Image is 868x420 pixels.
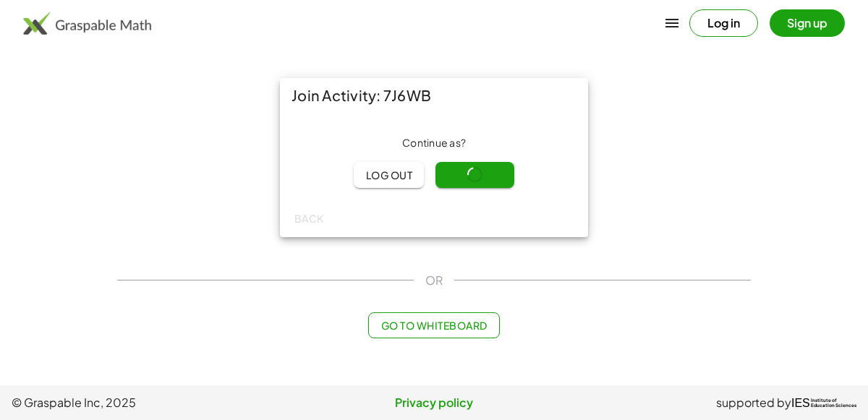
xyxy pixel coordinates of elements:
button: Log in [689,9,758,37]
span: IES [791,396,810,410]
div: Join Activity: 7J6WB [280,78,588,113]
a: IESInstitute ofEducation Sciences [791,394,856,411]
span: OR [425,272,443,289]
button: Log out [354,162,424,188]
span: Go to Whiteboard [380,319,487,332]
span: supported by [716,394,791,411]
a: Privacy policy [293,394,574,411]
span: Log out [365,168,412,181]
span: © Graspable Inc, 2025 [12,394,293,411]
button: Go to Whiteboard [368,312,499,338]
span: Institute of Education Sciences [811,398,856,408]
button: Sign up [770,9,845,37]
div: Continue as ? [292,136,576,150]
